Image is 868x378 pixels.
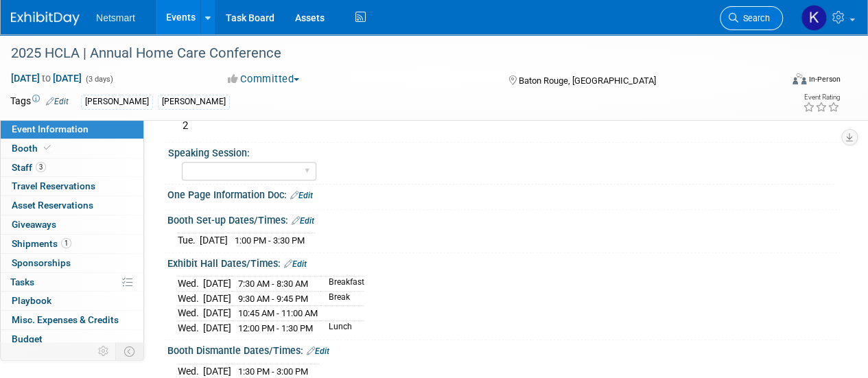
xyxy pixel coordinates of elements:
[238,279,308,289] span: 7:30 AM - 8:30 AM
[803,94,840,101] div: Event Rating
[12,238,71,249] span: Shipments
[61,238,71,248] span: 1
[1,120,143,139] a: Event Information
[11,12,80,25] img: ExhibitDay
[116,342,144,360] td: Toggle Event Tabs
[719,71,841,92] div: Event Format
[1,330,143,349] a: Budget
[12,295,51,306] span: Playbook
[92,342,116,360] td: Personalize Event Tab Strip
[320,320,364,335] td: Lunch
[203,364,231,378] td: [DATE]
[6,41,770,66] div: 2025 HCLA | Annual Home Care Conference
[12,200,93,211] span: Asset Reservations
[238,323,313,333] span: 12:00 PM - 1:30 PM
[203,320,231,335] td: [DATE]
[167,253,841,271] div: Exhibit Hall Dates/Times:
[292,216,314,226] a: Edit
[178,115,830,137] div: 2
[1,254,143,272] a: Sponsorships
[238,366,308,377] span: 1:30 PM - 3:00 PM
[12,333,43,344] span: Budget
[1,177,143,196] a: Travel Reservations
[10,72,82,84] span: [DATE] [DATE]
[203,306,231,321] td: [DATE]
[1,292,143,310] a: Playbook
[223,72,305,86] button: Committed
[307,346,329,356] a: Edit
[178,306,203,321] td: Wed.
[167,340,841,358] div: Booth Dismantle Dates/Times:
[178,276,203,292] td: Wed.
[1,311,143,329] a: Misc. Expenses & Credits
[46,97,69,106] a: Edit
[1,235,143,253] a: Shipments1
[1,158,143,177] a: Staff3
[203,276,231,292] td: [DATE]
[290,191,313,200] a: Edit
[168,143,834,160] div: Speaking Session:
[203,291,231,306] td: [DATE]
[738,13,770,23] span: Search
[518,75,655,86] span: Baton Rouge, [GEOGRAPHIC_DATA]
[12,314,119,325] span: Misc. Expenses & Credits
[178,291,203,306] td: Wed.
[178,233,200,248] td: Tue.
[10,94,69,110] td: Tags
[235,235,305,246] span: 1:00 PM - 3:30 PM
[36,162,46,172] span: 3
[40,73,53,84] span: to
[200,233,228,248] td: [DATE]
[793,73,806,84] img: Format-Inperson.png
[320,291,364,306] td: Break
[178,320,203,335] td: Wed.
[178,364,203,378] td: Wed.
[238,294,308,304] span: 9:30 AM - 9:45 PM
[1,215,143,234] a: Giveaways
[1,196,143,215] a: Asset Reservations
[12,257,71,268] span: Sponsorships
[167,185,841,202] div: One Page Information Doc:
[284,259,307,269] a: Edit
[12,123,89,134] span: Event Information
[84,75,113,84] span: (3 days)
[96,12,135,23] span: Netsmart
[238,308,318,318] span: 10:45 AM - 11:00 AM
[1,139,143,158] a: Booth
[801,5,827,31] img: Kaitlyn Woicke
[1,273,143,292] a: Tasks
[81,95,153,109] div: [PERSON_NAME]
[12,219,56,230] span: Giveaways
[12,162,46,173] span: Staff
[12,180,95,191] span: Travel Reservations
[158,95,230,109] div: [PERSON_NAME]
[10,276,34,287] span: Tasks
[12,143,54,154] span: Booth
[44,144,51,152] i: Booth reservation complete
[320,276,364,292] td: Breakfast
[808,74,841,84] div: In-Person
[720,6,783,30] a: Search
[167,210,841,228] div: Booth Set-up Dates/Times:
